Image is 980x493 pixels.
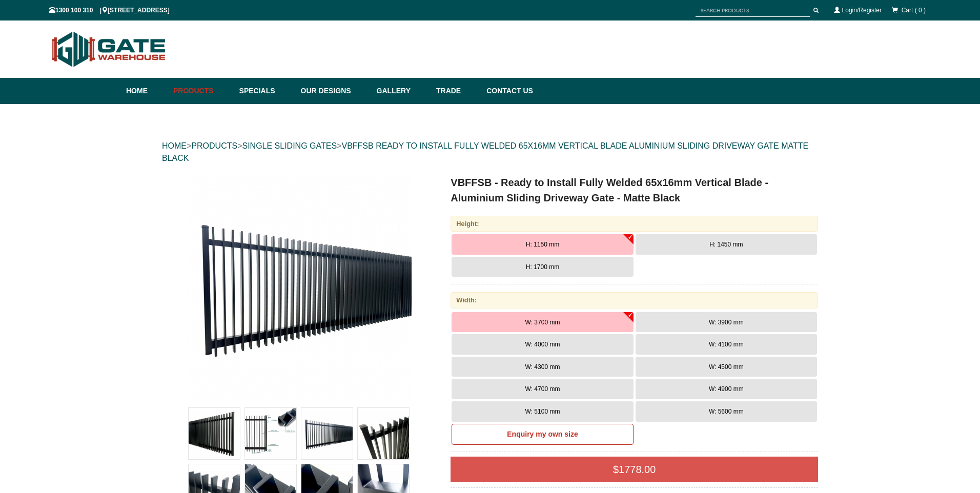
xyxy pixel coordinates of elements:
[301,408,353,459] img: VBFFSB - Ready to Install Fully Welded 65x16mm Vertical Blade - Aluminium Sliding Driveway Gate -...
[709,341,744,348] span: W: 4100 mm
[168,78,234,104] a: Products
[636,401,817,422] button: W: 5600 mm
[162,141,808,162] a: VBFFSB READY TO INSTALL FULLY WELDED 65X16MM VERTICAL BLADE ALUMINIUM SLIDING DRIVEWAY GATE MATTE...
[636,234,817,255] button: H: 1450 mm
[709,385,744,393] span: W: 4900 mm
[452,357,633,377] button: W: 4300 mm
[242,141,337,150] a: SINGLE SLIDING GATES
[636,312,817,333] button: W: 3900 mm
[842,7,882,14] a: Login/Register
[452,257,633,277] button: H: 1700 mm
[451,457,818,482] div: $
[191,141,237,150] a: PRODUCTS
[186,175,412,400] img: VBFFSB - Ready to Install Fully Welded 65x16mm Vertical Blade - Aluminium Sliding Driveway Gate -...
[507,430,578,438] b: Enquiry my own size
[451,292,818,308] div: Width:
[696,4,810,17] input: SEARCH PRODUCTS
[709,363,744,371] span: W: 4500 mm
[709,319,744,326] span: W: 3900 mm
[162,130,818,175] div: > > >
[452,379,633,399] button: W: 4700 mm
[296,78,372,104] a: Our Designs
[902,7,926,14] span: Cart ( 0 )
[431,78,481,104] a: Trade
[709,241,743,248] span: H: 1450 mm
[126,78,168,104] a: Home
[526,241,559,248] span: H: 1150 mm
[49,7,170,14] span: 1300 100 310 | [STREET_ADDRESS]
[189,408,240,459] img: VBFFSB - Ready to Install Fully Welded 65x16mm Vertical Blade - Aluminium Sliding Driveway Gate -...
[525,385,560,393] span: W: 4700 mm
[372,78,431,104] a: Gallery
[452,234,633,255] button: H: 1150 mm
[525,363,560,371] span: W: 4300 mm
[245,408,296,459] img: VBFFSB - Ready to Install Fully Welded 65x16mm Vertical Blade - Aluminium Sliding Driveway Gate -...
[162,141,187,150] a: HOME
[619,464,656,475] span: 1778.00
[709,408,744,415] span: W: 5600 mm
[481,78,533,104] a: Contact Us
[525,319,560,326] span: W: 3700 mm
[452,312,633,333] button: W: 3700 mm
[636,357,817,377] button: W: 4500 mm
[526,263,559,271] span: H: 1700 mm
[358,408,409,459] img: VBFFSB - Ready to Install Fully Welded 65x16mm Vertical Blade - Aluminium Sliding Driveway Gate -...
[234,78,296,104] a: Specials
[636,379,817,399] button: W: 4900 mm
[451,216,818,232] div: Height:
[49,26,169,73] img: Gate Warehouse
[452,334,633,355] button: W: 4000 mm
[452,401,633,422] button: W: 5100 mm
[451,175,818,206] h1: VBFFSB - Ready to Install Fully Welded 65x16mm Vertical Blade - Aluminium Sliding Driveway Gate -...
[163,175,434,400] a: VBFFSB - Ready to Install Fully Welded 65x16mm Vertical Blade - Aluminium Sliding Driveway Gate -...
[452,424,633,445] a: Enquiry my own size
[525,341,560,348] span: W: 4000 mm
[525,408,560,415] span: W: 5100 mm
[636,334,817,355] button: W: 4100 mm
